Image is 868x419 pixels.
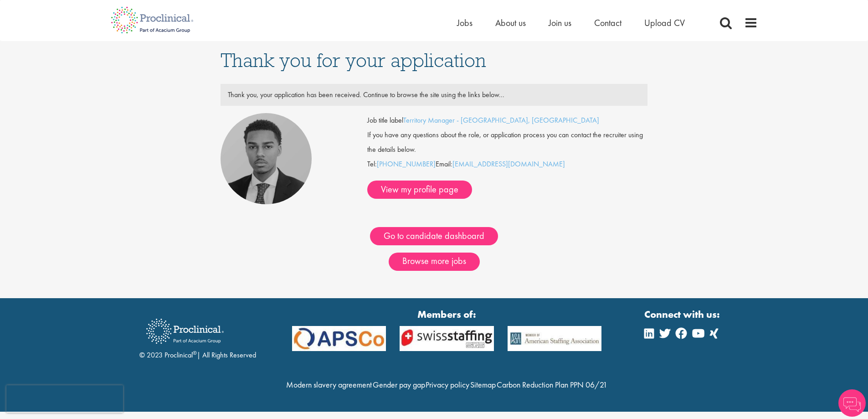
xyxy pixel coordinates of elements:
a: Contact [594,17,621,29]
a: Modern slavery agreement [286,379,372,390]
img: APSCo [501,326,609,351]
a: Go to candidate dashboard [370,227,498,245]
a: Browse more jobs [389,253,480,271]
a: View my profile page [367,181,472,199]
img: Proclinical Recruitment [139,312,231,350]
div: Thank you, your application has been received. Continue to browse the site using the links below... [221,88,647,102]
a: Upload CV [644,17,685,29]
a: Privacy policy [426,379,469,390]
a: Join us [549,17,571,29]
a: About us [495,17,526,29]
sup: ® [193,349,197,357]
span: Thank you for your application [221,48,486,72]
a: Carbon Reduction Plan PPN 06/21 [497,379,607,390]
div: Job title label [360,113,654,128]
a: Sitemap [470,379,496,390]
strong: Connect with us: [644,307,722,321]
a: [PHONE_NUMBER] [377,159,436,169]
img: Carl Gbolade [221,113,312,204]
iframe: reCAPTCHA [6,385,123,413]
div: Tel: Email: [367,113,647,199]
a: Gender pay gap [373,379,425,390]
strong: Members of: [292,307,602,321]
a: [EMAIL_ADDRESS][DOMAIN_NAME] [452,159,565,169]
img: APSCo [393,326,501,351]
div: © 2023 Proclinical | All Rights Reserved [139,312,256,361]
a: Jobs [457,17,473,29]
img: APSCo [285,326,393,351]
a: Territory Manager - [GEOGRAPHIC_DATA], [GEOGRAPHIC_DATA] [403,115,599,125]
img: Chatbot [838,389,866,417]
div: If you have any questions about the role, or application process you can contact the recruiter us... [360,128,654,157]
